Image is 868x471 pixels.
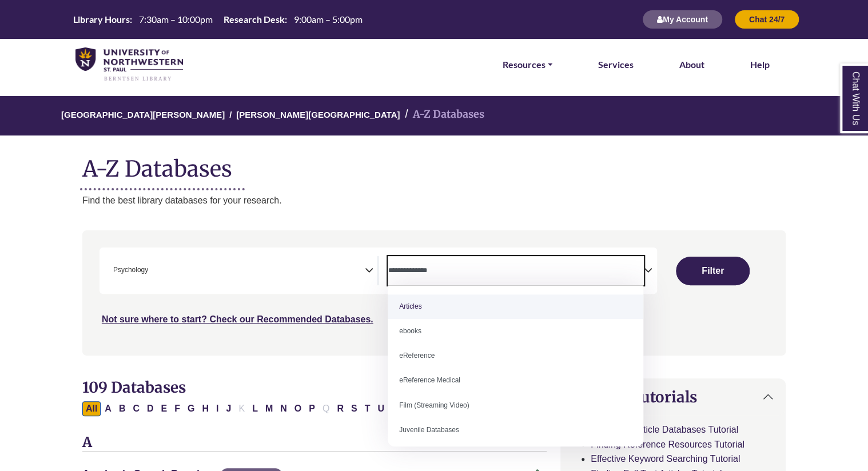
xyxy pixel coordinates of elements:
[400,106,484,123] li: A-Z Databases
[388,267,644,276] textarea: Search
[676,257,749,285] button: Submit for Search Results
[198,401,212,416] button: Filter Results H
[171,401,184,416] button: Filter Results F
[82,147,786,182] h1: A-Z Databases
[598,57,634,72] a: Services
[139,14,213,25] span: 7:30am – 10:00pm
[734,10,799,29] button: Chat 24/7
[82,378,186,397] span: 109 Databases
[348,401,361,416] button: Filter Results S
[82,230,786,355] nav: Search filters
[388,319,643,344] li: ebooks
[388,368,643,393] li: eReference Medical
[82,403,471,413] div: Alpha-list to filter by first letter of database name
[101,401,115,416] button: Filter Results A
[294,14,363,25] span: 9:00am – 5:00pm
[361,401,374,416] button: Filter Results T
[144,401,157,416] button: Filter Results D
[222,401,234,416] button: Filter Results J
[219,13,288,25] th: Research Desk:
[503,57,552,72] a: Resources
[388,418,643,442] li: Juvenile Databases
[262,401,276,416] button: Filter Results M
[388,294,643,319] li: Articles
[591,440,744,449] a: Finding Reference Resources Tutorial
[305,401,318,416] button: Filter Results P
[109,265,148,276] li: Psychology
[61,108,225,119] a: [GEOGRAPHIC_DATA][PERSON_NAME]
[561,379,785,415] button: Helpful Tutorials
[82,401,101,416] button: All
[69,13,133,25] th: Library Hours:
[734,14,799,24] a: Chat 24/7
[82,96,786,135] nav: breadcrumb
[102,314,373,324] a: Not sure where to start? Check our Recommended Databases.
[236,108,400,119] a: [PERSON_NAME][GEOGRAPHIC_DATA]
[642,10,723,29] button: My Account
[591,454,740,464] a: Effective Keyword Searching Tutorial
[213,401,222,416] button: Filter Results I
[184,401,198,416] button: Filter Results G
[374,401,388,416] button: Filter Results U
[75,47,183,82] img: library_home
[158,401,171,416] button: Filter Results E
[388,344,643,368] li: eReference
[82,193,786,208] p: Find the best library databases for your research.
[291,401,305,416] button: Filter Results O
[82,434,547,452] h3: A
[113,265,148,276] span: Psychology
[116,401,129,416] button: Filter Results B
[388,393,643,418] li: Film (Streaming Video)
[333,401,347,416] button: Filter Results R
[129,401,143,416] button: Filter Results C
[150,267,156,276] textarea: Search
[750,57,770,72] a: Help
[69,13,367,26] a: Hours Today
[679,57,704,72] a: About
[591,425,738,434] a: Searching Article Databases Tutorial
[69,13,367,24] table: Hours Today
[642,14,723,24] a: My Account
[277,401,290,416] button: Filter Results N
[249,401,261,416] button: Filter Results L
